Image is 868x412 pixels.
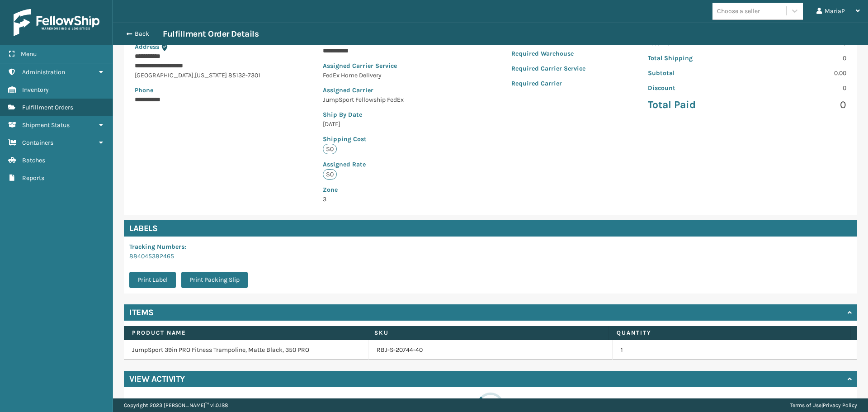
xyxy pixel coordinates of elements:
[648,83,741,93] p: Discount
[323,110,448,119] p: Ship By Date
[14,9,99,36] img: logo
[648,98,741,112] p: Total Paid
[753,98,846,112] p: 0
[323,71,448,80] p: FedEx Home Delivery
[511,79,585,88] p: Required Carrier
[323,160,448,169] p: Assigned Rate
[124,398,228,412] p: Copyright 2023 [PERSON_NAME]™ v 1.0.188
[121,30,163,38] button: Back
[129,272,176,288] button: Print Label
[323,119,448,129] p: [DATE]
[323,95,448,104] p: JumpSport Fellowship FedEx
[323,185,448,194] p: Zone
[181,272,248,288] button: Print Packing Slip
[22,174,44,182] span: Reports
[613,340,857,360] td: 1
[22,104,73,111] span: Fulfillment Orders
[511,49,585,58] p: Required Warehouse
[717,6,760,16] div: Choose a seller
[753,53,846,63] p: 0
[163,28,259,39] h3: Fulfillment Order Details
[323,61,448,71] p: Assigned Carrier Service
[323,134,448,144] p: Shipping Cost
[790,398,857,412] div: |
[648,53,741,63] p: Total Shipping
[823,402,857,408] a: Privacy Policy
[22,156,45,164] span: Batches
[124,340,368,360] td: JumpSport 39in PRO Fitness Trampoline, Matte Black, 350 PRO
[790,402,821,408] a: Terms of Use
[129,307,154,318] h4: Items
[617,329,842,337] label: Quantity
[22,86,49,94] span: Inventory
[323,185,448,203] span: 3
[132,329,358,337] label: Product Name
[129,374,185,384] h4: View Activity
[753,68,846,78] p: 0.00
[377,346,423,355] a: RBJ-S-20744-40
[135,85,260,95] p: Phone
[135,43,159,51] span: Address
[648,68,741,78] p: Subtotal
[323,144,337,154] p: $0
[323,85,448,95] p: Assigned Carrier
[228,71,260,79] span: 85132-7301
[135,71,193,79] span: [GEOGRAPHIC_DATA]
[22,121,70,129] span: Shipment Status
[195,71,227,79] span: [US_STATE]
[129,243,186,251] span: Tracking Numbers :
[124,220,857,237] h4: Labels
[129,252,174,260] a: 884045382465
[511,64,585,73] p: Required Carrier Service
[323,169,337,180] p: $0
[21,50,37,58] span: Menu
[22,139,53,147] span: Containers
[22,68,65,76] span: Administration
[193,71,195,79] span: ,
[753,83,846,93] p: 0
[374,329,600,337] label: SKU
